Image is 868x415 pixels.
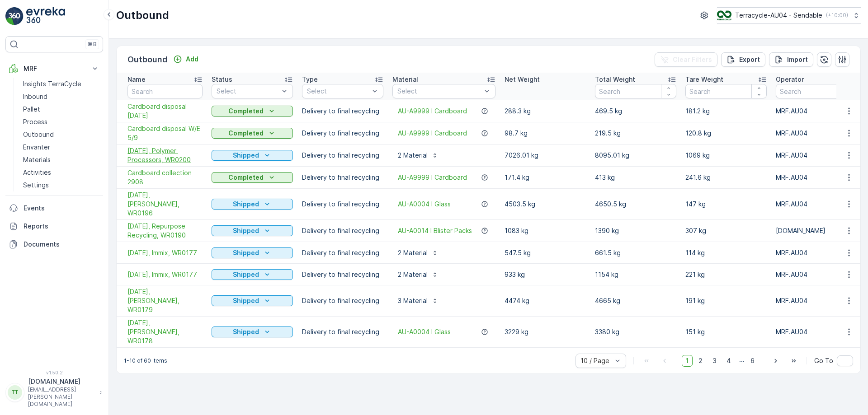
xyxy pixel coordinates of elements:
[398,226,472,235] a: AU-A0014 I Blister Packs
[776,129,857,138] p: MRF.AU04
[233,200,259,209] p: Shipped
[826,12,848,19] p: ( +10:00 )
[776,173,857,182] p: MRF.AU04
[23,92,47,101] p: Inbound
[127,75,146,84] p: Name
[127,102,203,120] a: Cardboard disposal WE 12/09
[24,240,99,249] p: Documents
[24,64,85,73] p: MRF
[212,172,293,183] button: Completed
[127,191,203,218] span: [DATE], [PERSON_NAME], WR0196
[127,168,203,187] a: Cardboard collection 2908
[212,150,293,161] button: Shipped
[685,75,723,84] p: Tare Weight
[595,129,676,138] p: 219.5 kg
[28,386,95,408] p: [EMAIL_ADDRESS][PERSON_NAME][DOMAIN_NAME]
[23,117,47,126] p: Process
[392,294,444,308] button: 3 Material
[685,129,767,138] p: 120.8 kg
[717,7,861,23] button: Terracycle-AU04 - Sendable(+10:00)
[127,270,203,279] span: [DATE], Immix, WR0177
[5,370,103,375] span: v 1.50.2
[212,295,293,306] button: Shipped
[170,54,202,65] button: Add
[392,148,444,163] button: 2 Material
[685,151,767,160] p: 1069 kg
[302,173,383,182] p: Delivery to final recycling
[307,87,369,96] p: Select
[302,107,383,116] p: Delivery to final recycling
[398,327,451,336] a: AU-A0004 I Glass
[19,116,103,128] a: Process
[398,296,428,305] p: 3 Material
[302,151,383,160] p: Delivery to final recycling
[595,296,676,305] p: 4665 kg
[23,155,51,164] p: Materials
[8,385,22,400] div: TT
[127,146,203,164] span: [DATE], Polymer Processors, WR0200
[505,75,540,84] p: Net Weight
[776,151,857,160] p: MRF.AU04
[228,173,264,182] p: Completed
[739,55,760,64] p: Export
[217,87,279,96] p: Select
[302,129,383,138] p: Delivery to final recycling
[212,128,293,139] button: Completed
[212,247,293,258] button: Shipped
[776,226,857,235] p: [DOMAIN_NAME]
[505,270,586,279] p: 933 kg
[88,41,97,48] p: ⌘B
[23,181,49,190] p: Settings
[595,107,676,116] p: 469.5 kg
[186,55,198,64] p: Add
[23,143,50,152] p: Envanter
[212,106,293,117] button: Completed
[682,355,693,367] span: 1
[19,128,103,141] a: Outbound
[595,84,676,98] input: Search
[694,355,707,367] span: 2
[212,225,293,236] button: Shipped
[5,377,103,408] button: TT[DOMAIN_NAME][EMAIL_ADDRESS][PERSON_NAME][DOMAIN_NAME]
[595,327,676,336] p: 3380 kg
[685,327,767,336] p: 151 kg
[302,75,318,84] p: Type
[302,226,383,235] p: Delivery to final recycling
[127,248,203,257] span: [DATE], Immix, WR0177
[233,226,259,235] p: Shipped
[127,318,203,345] span: [DATE], [PERSON_NAME], WR0178
[398,200,451,209] a: AU-A0004 I Glass
[595,226,676,235] p: 1390 kg
[787,55,808,64] p: Import
[5,235,103,253] a: Documents
[233,327,259,336] p: Shipped
[19,166,103,179] a: Activities
[127,124,203,142] a: Cardboard disposal W/E 5/9
[685,296,767,305] p: 191 kg
[124,357,167,364] p: 1-10 of 60 items
[776,327,857,336] p: MRF.AU04
[127,102,203,120] span: Cardboard disposal [DATE]
[398,129,467,138] a: AU-A9999 I Cardboard
[814,356,833,365] span: Go To
[776,75,804,84] p: Operator
[685,84,767,98] input: Search
[302,296,383,305] p: Delivery to final recycling
[722,355,735,367] span: 4
[398,248,428,257] p: 2 Material
[776,84,857,98] input: Search
[302,270,383,279] p: Delivery to final recycling
[228,107,264,116] p: Completed
[392,267,444,282] button: 2 Material
[127,287,203,314] a: 26/06/2025, Alex Fraser, WR0179
[233,270,259,279] p: Shipped
[212,199,293,210] button: Shipped
[398,173,467,182] a: AU-A9999 I Cardboard
[19,90,103,103] a: Inbound
[127,222,203,240] a: 22/07/2025, Repurpose Recycling, WR0190
[19,78,103,90] a: Insights TerraCycle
